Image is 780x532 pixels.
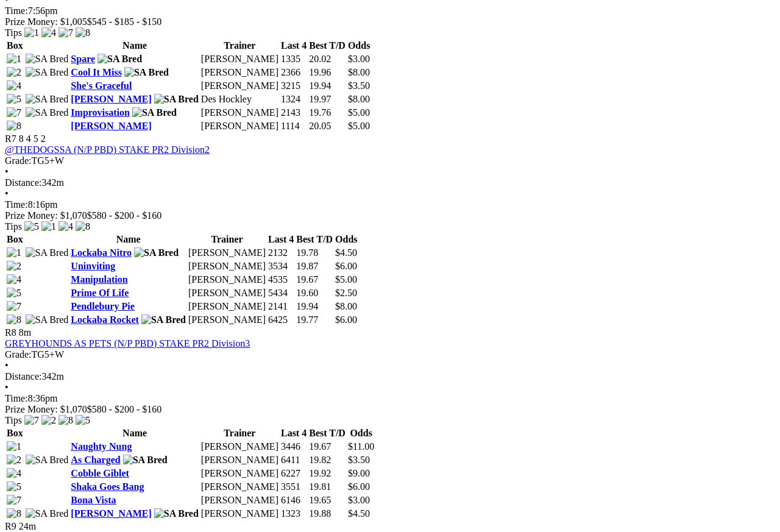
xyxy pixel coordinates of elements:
td: 5434 [268,287,294,299]
th: Odds [347,40,370,52]
span: $6.00 [335,261,357,271]
a: [PERSON_NAME] [71,508,151,519]
img: 4 [7,468,21,479]
td: 3446 [280,441,307,453]
a: She's Graceful [71,80,132,91]
div: Prize Money: $1,070 [5,210,775,221]
a: Cobble Giblet [71,468,129,478]
td: 19.77 [296,314,333,326]
span: 8m [19,327,31,338]
td: 19.76 [308,107,346,119]
td: 6411 [280,454,307,466]
span: • [5,382,9,392]
td: 1324 [280,93,307,105]
td: 4535 [268,274,294,286]
img: SA Bred [124,67,169,78]
td: 2366 [280,66,307,79]
td: 19.87 [296,260,333,272]
span: $2.50 [335,288,357,298]
img: 8 [58,415,73,426]
td: [PERSON_NAME] [200,454,279,466]
img: 5 [7,288,21,299]
img: SA Bred [26,67,69,78]
img: 1 [41,221,56,232]
span: $6.00 [348,481,370,492]
span: R9 [5,521,16,531]
span: $545 - $185 - $150 [87,16,162,27]
td: 19.67 [308,441,346,453]
td: [PERSON_NAME] [200,66,279,79]
span: 24m [19,521,36,531]
img: 7 [24,415,39,426]
td: 6227 [280,467,307,480]
td: 19.94 [308,80,346,92]
img: 8 [76,27,90,38]
img: 7 [7,495,21,506]
img: SA Bred [134,247,179,258]
th: Name [70,233,186,246]
div: Prize Money: $1,070 [5,404,775,415]
a: @THEDOGSSA (N/P PBD) STAKE PR2 Division2 [5,144,210,155]
span: $3.50 [348,80,370,91]
span: • [5,188,9,199]
div: 8:36pm [5,393,775,404]
img: SA Bred [26,314,69,325]
td: 20.02 [308,53,346,65]
span: $3.00 [348,54,370,64]
td: 2143 [280,107,307,119]
td: 3551 [280,481,307,493]
img: 7 [7,301,21,312]
td: 19.60 [296,287,333,299]
td: 20.05 [308,120,346,132]
span: Tips [5,221,22,232]
img: 4 [41,27,56,38]
span: $8.00 [335,301,357,311]
th: Best T/D [308,40,346,52]
img: 1 [7,54,21,65]
img: 4 [7,274,21,285]
span: • [5,166,9,177]
th: Trainer [188,233,266,246]
td: 19.65 [308,494,346,506]
td: 6425 [268,314,294,326]
td: 19.97 [308,93,346,105]
img: SA Bred [26,107,69,118]
span: $4.50 [348,508,370,519]
img: 4 [7,80,21,91]
span: $6.00 [335,314,357,325]
div: TG5+W [5,349,775,360]
a: Lockaba Nitro [71,247,132,258]
img: SA Bred [123,455,168,466]
span: $11.00 [348,441,374,452]
span: $5.00 [348,121,370,131]
td: 19.92 [308,467,346,480]
img: 1 [24,27,39,38]
td: 19.78 [296,247,333,259]
img: 7 [58,27,73,38]
img: 2 [7,455,21,466]
a: Lockaba Rocket [71,314,139,325]
td: 2141 [268,300,294,313]
a: Prime Of Life [71,288,129,298]
th: Best T/D [308,427,346,439]
a: Uninviting [71,261,115,271]
a: Cool It Miss [71,67,122,77]
td: [PERSON_NAME] [188,300,266,313]
img: SA Bred [97,54,142,65]
td: [PERSON_NAME] [200,481,279,493]
img: 1 [7,247,21,258]
td: 19.82 [308,454,346,466]
a: Naughty Nung [71,441,132,452]
td: Des Hockley [200,93,279,105]
td: [PERSON_NAME] [200,107,279,119]
td: 2132 [268,247,294,259]
a: Bona Vista [71,495,116,505]
img: SA Bred [26,54,69,65]
img: 4 [58,221,73,232]
a: GREYHOUNDS AS PETS (N/P PBD) STAKE PR2 Division3 [5,338,250,349]
span: Tips [5,27,22,38]
th: Name [70,40,199,52]
span: Grade: [5,155,32,166]
th: Odds [335,233,358,246]
td: 19.96 [308,66,346,79]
